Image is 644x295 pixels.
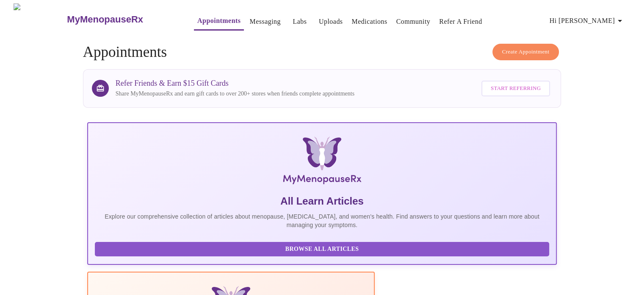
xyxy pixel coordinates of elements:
[165,137,478,188] img: MyMenopauseRx Logo
[481,81,550,96] button: Start Referring
[14,3,66,35] img: MyMenopauseRx Logo
[479,76,552,101] a: Start Referring
[546,12,628,29] button: Hi [PERSON_NAME]
[95,212,550,229] p: Explore our comprehensive collection of articles about menopause, [MEDICAL_DATA], and women's hea...
[67,14,143,25] h3: MyMenopauseRx
[315,13,346,30] button: Uploads
[249,16,280,28] a: Messaging
[95,194,550,208] h5: All Learn Articles
[66,5,177,34] a: MyMenopauseRx
[396,16,431,28] a: Community
[286,13,313,30] button: Labs
[502,47,550,57] span: Create Appointment
[246,13,284,30] button: Messaging
[351,16,387,28] a: Medications
[550,15,625,27] span: Hi [PERSON_NAME]
[83,44,561,61] h4: Appointments
[436,13,486,30] button: Refer a Friend
[293,16,307,28] a: Labs
[492,44,559,60] button: Create Appointment
[348,13,390,30] button: Medications
[197,15,240,27] a: Appointments
[491,84,541,93] span: Start Referring
[95,245,552,252] a: Browse All Articles
[439,16,482,28] a: Refer a Friend
[194,12,244,31] button: Appointments
[103,244,541,255] span: Browse All Articles
[319,16,343,28] a: Uploads
[393,13,434,30] button: Community
[95,242,550,257] button: Browse All Articles
[116,79,354,88] h3: Refer Friends & Earn $15 Gift Cards
[116,90,354,98] p: Share MyMenopauseRx and earn gift cards to over 200+ stores when friends complete appointments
